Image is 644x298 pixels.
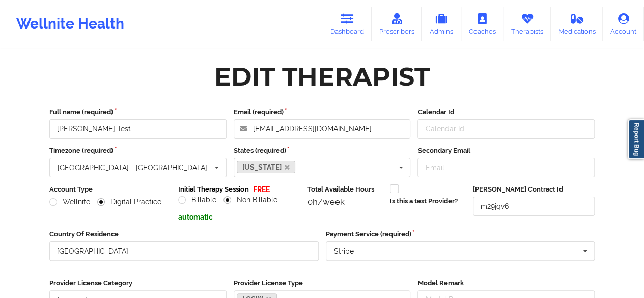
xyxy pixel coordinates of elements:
label: Email (required) [234,107,411,117]
label: Country Of Residence [49,229,319,239]
label: Initial Therapy Session [178,184,248,195]
a: [US_STATE] [237,161,296,173]
a: Therapists [503,7,551,41]
label: Wellnite [49,198,90,206]
label: Account Type [49,184,171,195]
a: Medications [551,7,603,41]
label: Total Available Hours [307,184,383,195]
a: Account [603,7,644,41]
p: FREE [253,184,270,195]
label: Model Remark [417,278,595,288]
a: Report Bug [628,119,644,159]
div: Edit Therapist [214,61,430,93]
label: Is this a test Provider? [390,196,458,206]
div: Stripe [334,248,354,255]
div: 0h/week [307,197,383,207]
label: Payment Service (required) [326,229,595,239]
label: States (required) [234,146,411,156]
label: Billable [178,196,216,204]
input: Full name [49,119,227,139]
label: Digital Practice [97,198,161,206]
input: Calendar Id [417,119,595,139]
label: Calendar Id [417,107,595,117]
label: Non Billable [223,196,277,204]
p: automatic [178,212,300,222]
label: Full name (required) [49,107,227,117]
input: Email [417,158,595,177]
label: Timezone (required) [49,146,227,156]
label: Provider License Type [234,278,411,288]
label: [PERSON_NAME] Contract Id [473,184,595,195]
a: Dashboard [323,7,372,41]
input: Deel Contract Id [473,197,595,216]
label: Secondary Email [417,146,595,156]
a: Coaches [461,7,503,41]
a: Prescribers [372,7,422,41]
input: Email address [234,119,411,139]
a: Admins [422,7,461,41]
div: [GEOGRAPHIC_DATA] - [GEOGRAPHIC_DATA] [58,164,207,171]
label: Provider License Category [49,278,227,288]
